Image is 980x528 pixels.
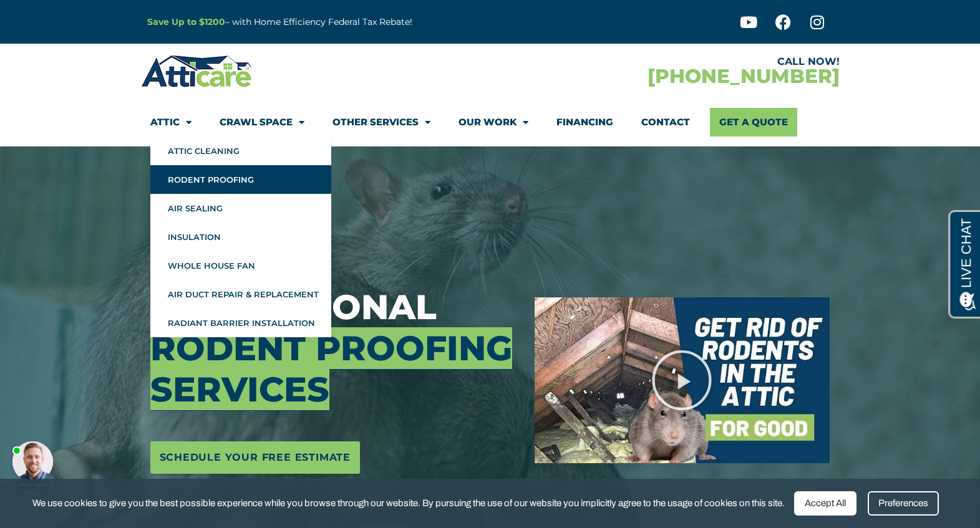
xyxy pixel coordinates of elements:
span: We use cookies to give you the best possible experience while you browse through our website. By ... [32,496,785,511]
a: Air Sealing [150,194,331,223]
a: Other Services [332,108,430,137]
a: Our Work [458,108,528,137]
span: Rodent Proofing Services [150,327,512,410]
a: Financing [556,108,613,137]
nav: Menu [150,108,830,137]
p: – with Home Efficiency Federal Tax Rebate! [147,15,551,29]
div: Preferences [868,491,939,516]
a: Rodent Proofing [150,165,331,194]
span: Opens a chat window [31,10,100,26]
a: Save Up to $1200 [147,16,225,27]
div: CALL NOW! [490,57,840,67]
a: Crawl Space [220,108,304,137]
div: Play Video [651,349,713,411]
iframe: Chat Invitation [6,397,206,491]
a: Attic Cleaning [150,137,331,165]
a: Get A Quote [710,108,797,137]
a: Attic [150,108,192,137]
a: Air Duct Repair & Replacement [150,280,331,309]
div: Accept All [794,491,856,516]
span: Schedule Your Free Estimate [160,448,351,468]
h3: Professional [150,287,516,410]
a: Insulation [150,223,331,251]
ul: Attic [150,137,331,337]
a: Contact [641,108,690,137]
a: Whole House Fan [150,251,331,280]
a: Radiant Barrier Installation [150,309,331,337]
a: Schedule Your Free Estimate [150,441,361,474]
